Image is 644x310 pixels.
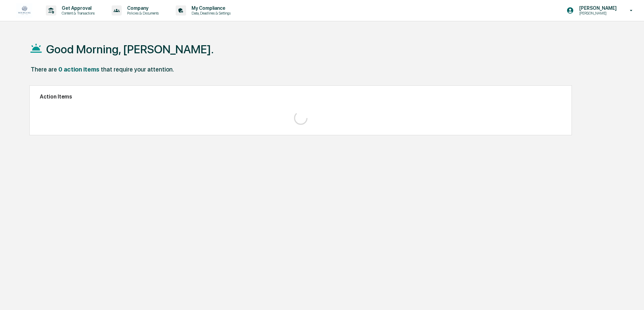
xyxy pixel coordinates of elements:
[56,11,98,16] p: Content & Transactions
[58,66,99,73] div: 0 action items
[46,43,214,56] h1: Good Morning, [PERSON_NAME].
[122,11,162,16] p: Policies & Documents
[40,93,561,100] h2: Action Items
[31,66,57,73] div: There are
[186,5,234,11] p: My Compliance
[122,5,162,11] p: Company
[56,5,98,11] p: Get Approval
[16,3,32,18] img: logo
[101,66,174,73] div: that require your attention.
[574,11,620,16] p: [PERSON_NAME]
[574,5,620,11] p: [PERSON_NAME]
[186,11,234,16] p: Data, Deadlines & Settings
